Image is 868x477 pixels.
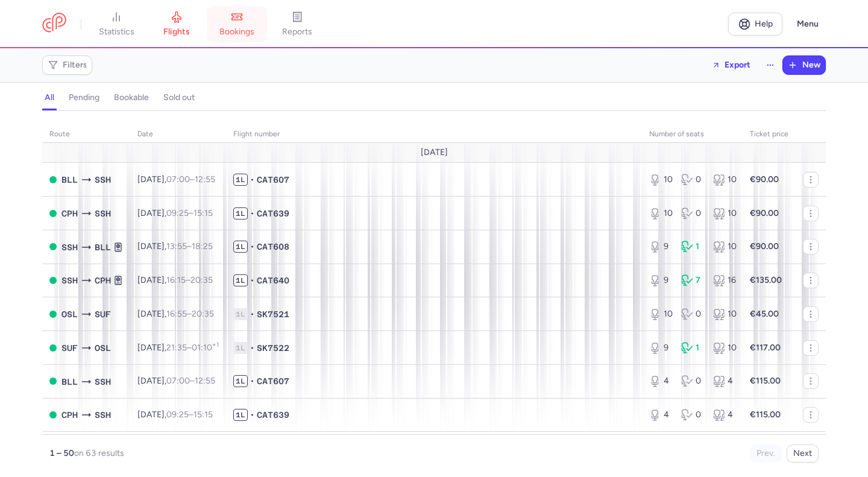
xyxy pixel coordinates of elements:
span: Help [755,19,773,28]
th: number of seats [642,125,743,144]
button: Export [704,55,758,75]
div: 0 [681,174,703,186]
span: [DATE], [137,275,213,285]
div: 10 [713,342,735,354]
span: – [166,343,219,353]
div: 0 [681,308,703,320]
span: CAT639 [257,409,289,421]
a: reports [267,11,327,37]
time: 16:15 [166,275,186,285]
div: 9 [649,274,671,286]
div: 10 [713,174,735,186]
div: 0 [681,409,703,421]
button: Next [787,444,819,463]
th: date [130,125,226,144]
th: Ticket price [743,125,796,144]
span: SSH [95,408,111,422]
span: 1L [233,207,248,220]
span: [DATE], [137,376,215,386]
strong: €90.00 [750,208,779,218]
span: – [166,409,213,420]
span: • [250,308,254,320]
span: BLL [61,173,78,186]
time: 20:35 [190,275,213,285]
time: 13:55 [166,241,187,251]
span: statistics [99,27,134,37]
time: 09:25 [166,208,189,218]
strong: €117.00 [750,343,781,353]
div: 9 [649,342,671,354]
span: [DATE] [421,148,448,157]
span: SSH [95,207,111,220]
span: CPH [95,274,111,287]
strong: €115.00 [750,376,781,386]
time: 12:55 [195,376,215,386]
strong: €90.00 [750,241,779,251]
span: – [166,208,213,218]
span: • [250,274,254,286]
div: 10 [713,241,735,253]
span: 1L [233,241,248,253]
span: Filters [63,60,87,70]
div: 10 [649,308,671,320]
span: [DATE], [137,343,219,353]
strong: 1 – 50 [49,448,74,458]
span: CAT607 [257,174,289,186]
div: 10 [649,207,671,220]
time: 15:15 [193,208,213,218]
sup: +1 [212,341,219,349]
time: 16:55 [166,309,187,319]
h4: pending [69,92,99,103]
span: 1L [233,375,248,387]
div: 9 [649,241,671,253]
button: New [783,56,825,74]
div: 16 [713,274,735,286]
span: SSH [95,173,111,186]
strong: €45.00 [750,309,779,319]
span: CAT639 [257,207,289,220]
div: 1 [681,342,703,354]
span: SSH [95,375,111,388]
div: 4 [649,409,671,421]
span: CAT608 [257,241,289,253]
h4: sold out [163,92,195,103]
span: CAT607 [257,375,289,387]
span: • [250,409,254,421]
span: • [250,174,254,186]
th: route [42,125,130,144]
span: 1L [233,308,248,320]
h4: all [45,92,54,103]
strong: €90.00 [750,174,779,185]
span: [DATE], [137,174,215,185]
span: 1L [233,409,248,421]
span: New [802,60,820,70]
time: 09:25 [166,409,189,420]
span: • [250,241,254,253]
div: 10 [649,174,671,186]
span: [DATE], [137,309,214,319]
span: 1L [233,274,248,286]
div: 1 [681,241,703,253]
a: flights [146,11,207,37]
span: BLL [95,241,111,254]
div: 0 [681,207,703,220]
span: OSL [95,341,111,355]
time: 12:55 [195,174,215,185]
span: SUF [61,341,78,355]
span: CAT640 [257,274,289,286]
time: 15:15 [193,409,213,420]
span: Export [725,60,750,69]
span: bookings [219,27,254,37]
span: CPH [61,207,78,220]
span: [DATE], [137,241,213,251]
span: BLL [61,375,78,388]
div: 4 [649,375,671,387]
span: on 63 results [74,448,124,458]
span: flights [163,27,190,37]
div: 10 [713,207,735,220]
div: 10 [713,308,735,320]
span: [DATE], [137,208,213,218]
span: – [166,376,215,386]
span: CPH [61,408,78,422]
h4: bookable [114,92,149,103]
